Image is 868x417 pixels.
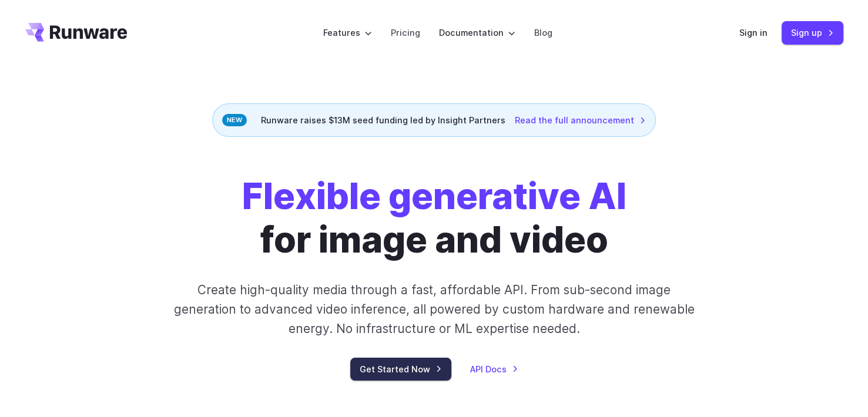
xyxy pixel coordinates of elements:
a: Sign up [782,21,843,44]
strong: Flexible generative AI [242,174,626,218]
a: Pricing [391,26,420,39]
p: Create high-quality media through a fast, affordable API. From sub-second image generation to adv... [172,280,696,339]
div: Runware raises $13M seed funding led by Insight Partners [212,103,656,137]
a: Sign in [739,26,768,39]
a: Go to / [25,23,128,42]
a: Blog [534,26,552,39]
h1: for image and video [242,174,626,261]
a: Read the full announcement [515,113,646,127]
a: Get Started Now [350,358,451,381]
a: API Docs [470,362,518,376]
label: Features [323,26,372,39]
label: Documentation [439,26,515,39]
